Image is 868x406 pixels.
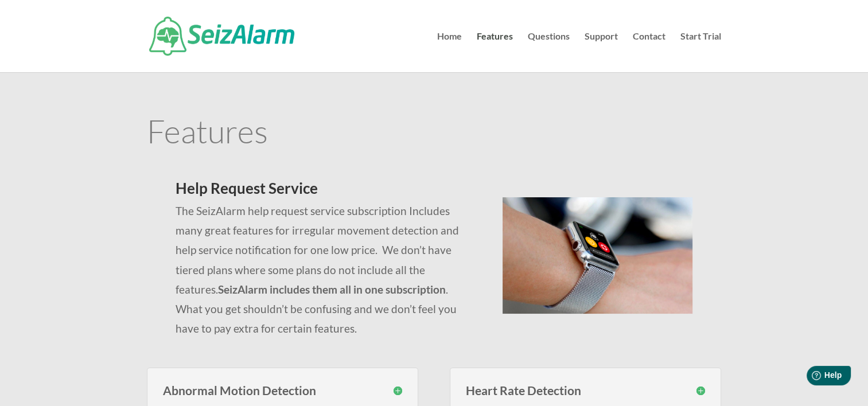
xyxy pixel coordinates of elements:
h2: Help Request Service [176,181,474,201]
a: Contact [633,32,665,72]
iframe: Help widget launcher [766,361,855,393]
a: Questions [528,32,570,72]
p: The SeizAlarm help request service subscription Includes many great features for irregular moveme... [176,201,474,338]
h3: Abnormal Motion Detection [163,384,402,396]
img: seizalarm-on-wrist [503,197,692,314]
strong: SeizAlarm includes them all in one subscription [218,283,446,296]
img: SeizAlarm [149,17,294,56]
a: Features [477,32,513,72]
h3: Heart Rate Detection [466,384,705,396]
h1: Features [147,115,721,153]
a: Start Trial [680,32,721,72]
a: Support [585,32,618,72]
a: Home [437,32,462,72]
